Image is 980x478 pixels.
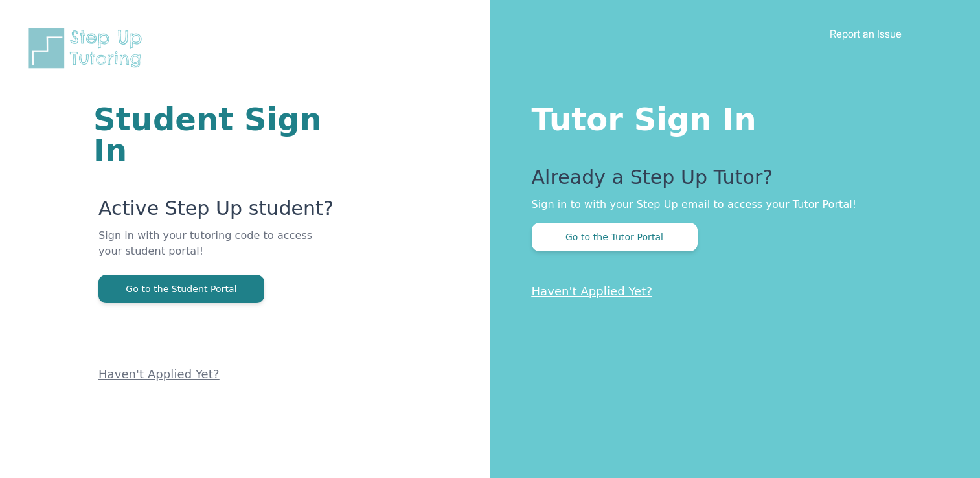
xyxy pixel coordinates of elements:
button: Go to the Student Portal [98,275,264,303]
a: Report an Issue [830,27,902,40]
button: Go to the Tutor Portal [532,223,698,251]
h1: Tutor Sign In [532,98,929,135]
a: Go to the Student Portal [98,282,264,295]
p: Active Step Up student? [98,197,335,228]
h1: Student Sign In [93,104,335,166]
p: Sign in with your tutoring code to access your student portal! [98,228,335,275]
a: Go to the Tutor Portal [532,231,698,243]
img: Step Up Tutoring horizontal logo [26,26,150,71]
a: Haven't Applied Yet? [532,284,653,298]
p: Sign in to with your Step Up email to access your Tutor Portal! [532,197,929,212]
a: Haven't Applied Yet? [98,367,220,381]
p: Already a Step Up Tutor? [532,166,929,197]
